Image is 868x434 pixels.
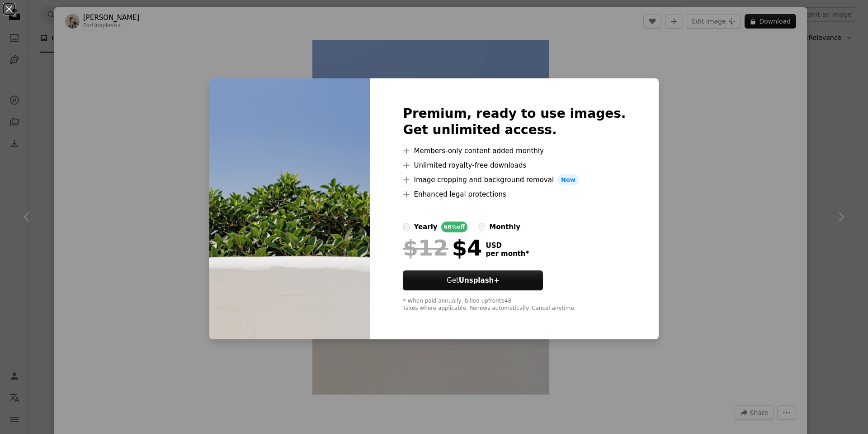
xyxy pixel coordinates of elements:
[403,298,626,312] div: * When paid annually, billed upfront $48 Taxes where applicable. Renews automatically. Cancel any...
[486,250,529,258] span: per month *
[403,189,626,200] li: Enhanced legal protections
[403,145,626,156] li: Members-only content added monthly
[403,160,626,171] li: Unlimited royalty-free downloads
[209,78,370,339] img: premium_photo-1680799223062-2d67018a2a6f
[403,236,482,260] div: $4
[489,222,520,232] div: monthly
[403,270,543,290] button: GetUnsplash+
[441,222,468,232] div: 66% off
[403,236,448,260] span: $12
[478,223,486,231] input: monthly
[403,174,626,185] li: Image cropping and background removal
[403,106,626,138] h2: Premium, ready to use images. Get unlimited access.
[486,241,529,250] span: USD
[414,222,437,232] div: yearly
[403,223,410,231] input: yearly66%off
[459,276,500,285] strong: Unsplash+
[557,174,579,185] span: New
